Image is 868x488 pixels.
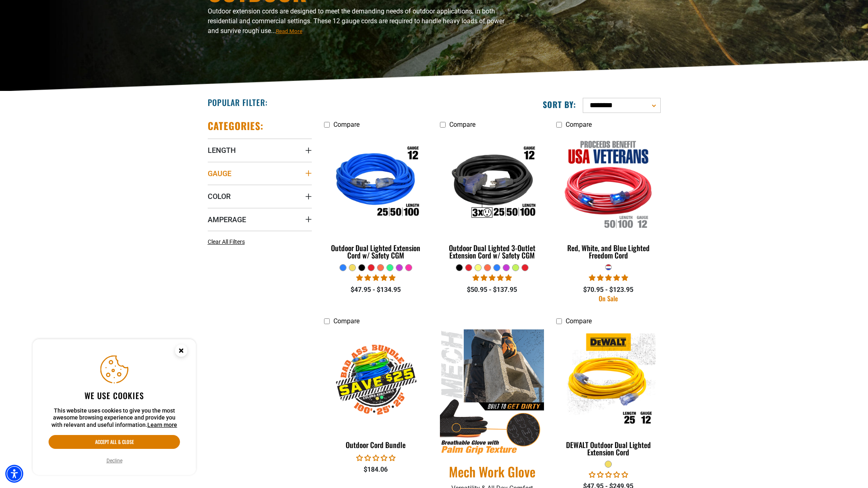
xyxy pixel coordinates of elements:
span: 4.81 stars [356,274,395,282]
a: DEWALT Outdoor Dual Lighted Extension Cord DEWALT Outdoor Dual Lighted Extension Cord [556,329,660,461]
a: Outdoor Dual Lighted 3-Outlet Extension Cord w/ Safety CGM Outdoor Dual Lighted 3-Outlet Extensio... [440,132,544,264]
img: DEWALT Outdoor Dual Lighted Extension Cord [557,333,660,427]
div: DEWALT Outdoor Dual Lighted Extension Cord [556,441,660,456]
span: Compare [566,317,592,325]
button: Accept all & close [49,435,180,449]
div: $50.95 - $137.95 [440,285,544,295]
span: 0.00 stars [589,471,628,479]
span: Outdoor extension cords are designed to meet the demanding needs of outdoor applications, in both... [208,7,504,35]
img: Red, White, and Blue Lighted Freedom Cord [557,137,660,230]
a: Clear All Filters [208,238,248,246]
span: 0.00 stars [356,454,395,462]
summary: Length [208,139,312,161]
h2: Popular Filter: [208,97,268,108]
span: Compare [566,121,592,128]
span: 5.00 stars [589,274,628,282]
h2: Categories: [208,119,264,132]
div: $184.06 [324,465,428,475]
span: Compare [333,121,360,128]
summary: Gauge [208,162,312,185]
span: Length [208,146,236,155]
span: Compare [449,121,475,128]
span: Clear All Filters [208,238,245,245]
span: 4.80 stars [473,274,512,282]
div: On Sale [556,295,660,302]
img: Outdoor Cord Bundle [324,333,427,427]
label: Sort by: [543,99,576,110]
summary: Color [208,185,312,208]
span: Amperage [208,215,246,224]
div: Outdoor Dual Lighted Extension Cord w/ Safety CGM [324,244,428,259]
span: Color [208,192,231,201]
div: $47.95 - $134.95 [324,285,428,295]
summary: Amperage [208,208,312,231]
img: Outdoor Dual Lighted 3-Outlet Extension Cord w/ Safety CGM [441,137,544,230]
img: Mech Work Glove [440,329,544,455]
h2: We use cookies [49,390,180,401]
a: This website uses cookies to give you the most awesome browsing experience and provide you with r... [147,422,177,428]
a: Mech Work Glove [440,463,544,480]
a: Red, White, and Blue Lighted Freedom Cord Red, White, and Blue Lighted Freedom Cord [556,132,660,264]
div: Outdoor Cord Bundle [324,441,428,448]
div: Outdoor Dual Lighted 3-Outlet Extension Cord w/ Safety CGM [440,244,544,259]
div: $70.95 - $123.95 [556,285,660,295]
button: Close this option [166,339,196,364]
div: Accessibility Menu [5,465,23,483]
button: Decline [104,457,125,465]
p: This website uses cookies to give you the most awesome browsing experience and provide you with r... [49,407,180,429]
a: Outdoor Dual Lighted Extension Cord w/ Safety CGM Outdoor Dual Lighted Extension Cord w/ Safety CGM [324,132,428,264]
a: Outdoor Cord Bundle Outdoor Cord Bundle [324,329,428,453]
aside: Cookie Consent [33,339,196,475]
div: Red, White, and Blue Lighted Freedom Cord [556,244,660,259]
span: Compare [333,317,360,325]
span: Gauge [208,169,231,178]
span: Read More [276,28,302,34]
img: Outdoor Dual Lighted Extension Cord w/ Safety CGM [324,137,427,230]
